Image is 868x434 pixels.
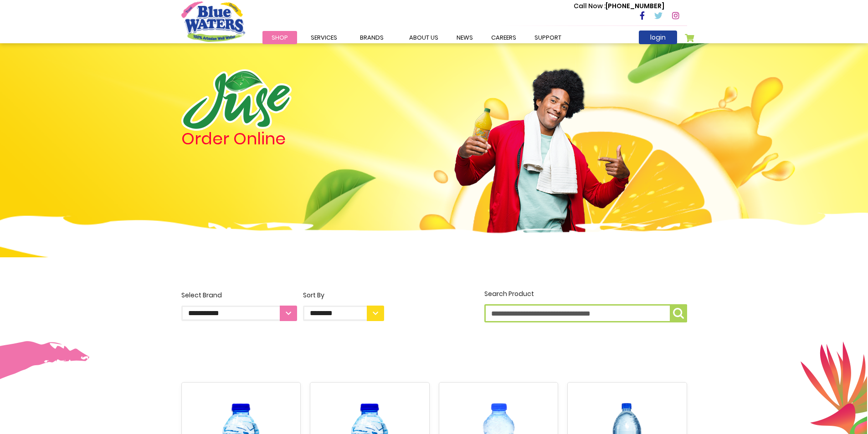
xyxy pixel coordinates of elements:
[673,308,684,319] img: search-icon.png
[302,31,346,44] a: Services
[303,291,384,300] div: Sort By
[181,131,384,147] h4: Order Online
[482,31,525,44] a: careers
[181,1,245,41] a: store logo
[181,306,297,321] select: Select Brand
[574,1,606,10] span: Call Now :
[181,291,297,321] label: Select Brand
[272,33,288,42] span: Shop
[303,306,384,321] select: Sort By
[360,33,384,42] span: Brands
[447,31,482,44] a: News
[670,304,687,322] button: Search Product
[484,289,687,322] label: Search Product
[262,31,297,44] a: Shop
[639,31,677,44] a: login
[181,69,292,131] img: logo
[400,31,447,44] a: about us
[453,52,631,247] img: man.png
[574,1,664,11] p: [PHONE_NUMBER]
[484,304,687,322] input: Search Product
[351,31,393,44] a: Brands
[525,31,570,44] a: support
[311,33,337,42] span: Services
